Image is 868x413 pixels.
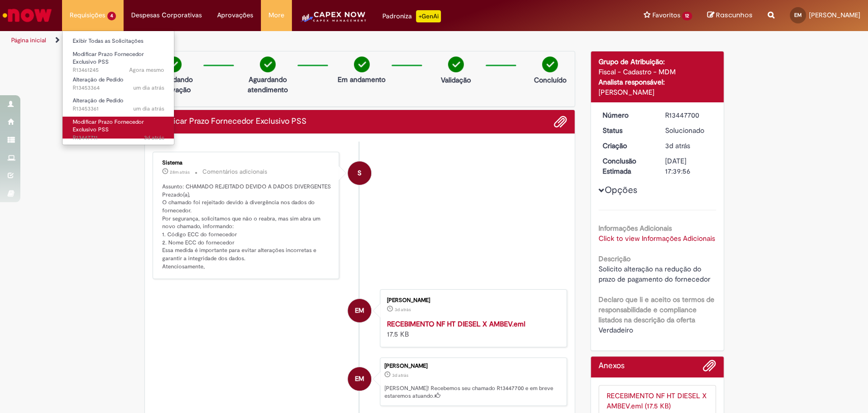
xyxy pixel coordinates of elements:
img: CapexLogo5.png [300,10,367,31]
span: Verdadeiro [598,325,633,335]
div: Elton Melo [348,299,371,322]
b: Descrição [598,254,631,263]
span: 3d atrás [665,141,690,150]
span: More [268,10,284,20]
span: [PERSON_NAME] [809,11,860,19]
div: [DATE] 17:39:56 [665,156,712,176]
span: 3d atrás [395,307,411,313]
span: 12 [682,12,692,20]
a: Click to view Informações Adicionais [598,234,715,243]
img: check-circle-green.png [542,57,558,72]
h2: Anexos [598,362,624,371]
img: check-circle-green.png [354,57,370,72]
div: 26/08/2025 11:11:26 [665,141,712,151]
div: R13447700 [665,110,712,120]
a: Aberto R13447711 : Modificar Prazo Fornecedor Exclusivo PSS [63,117,174,139]
h2: Modificar Prazo Fornecedor Exclusivo PSS Histórico de tíquete [153,117,307,126]
p: [PERSON_NAME]! Recebemos seu chamado R13447700 e em breve estaremos atuando. [384,384,561,400]
dt: Status [595,125,657,135]
a: Exibir Todas as Solicitações [63,36,174,47]
span: 28m atrás [170,169,190,175]
div: Fiscal - Cadastro - MDM [598,67,716,77]
div: [PERSON_NAME] [387,297,556,304]
time: 29/08/2025 09:55:35 [129,66,164,74]
dt: Criação [595,141,657,151]
div: Elton Melo [348,367,371,391]
div: [PERSON_NAME] [598,87,716,97]
span: 3d atrás [392,372,408,378]
time: 29/08/2025 09:27:43 [170,169,190,175]
ul: Trilhas de página [8,31,571,50]
a: RECEBIMENTO NF HT DIESEL X AMBEV.eml [387,319,525,328]
div: 17.5 KB [387,319,556,339]
span: EM [355,367,364,391]
span: Solicito alteração na redução do prazo de pagamento do fornecedor [598,264,710,284]
p: Validação [441,75,471,85]
p: +GenAi [416,10,441,22]
span: 3d atrás [144,134,164,142]
button: Adicionar anexos [554,115,567,128]
a: RECEBIMENTO NF HT DIESEL X AMBEV.eml (17.5 KB) [607,391,707,410]
a: Rascunhos [707,11,753,20]
a: Página inicial [11,36,46,44]
span: um dia atrás [133,84,164,92]
span: Requisições [70,10,105,20]
div: System [348,161,371,185]
time: 27/08/2025 15:56:22 [133,105,164,113]
span: 4 [107,12,116,20]
button: Adicionar anexos [703,359,716,377]
p: Concluído [533,75,566,85]
span: Modificar Prazo Fornecedor Exclusivo PSS [73,50,144,66]
span: Agora mesmo [129,66,164,74]
div: Analista responsável: [598,77,716,87]
span: EM [794,12,802,18]
dt: Conclusão Estimada [595,156,657,176]
div: [PERSON_NAME] [384,363,561,369]
span: R13447711 [73,134,164,142]
a: Aberto R13453364 : Alteração de Pedido [63,74,174,93]
p: Aguardando atendimento [243,74,292,95]
span: S [357,161,362,185]
div: Sistema [162,160,332,166]
b: Informações Adicionais [598,224,672,233]
ul: Requisições [62,31,174,145]
p: Assunto: CHAMADO REJEITADO DEVIDO A DADOS DIVERGENTES Prezado(a), O chamado foi rejeitado devido ... [162,183,332,271]
span: Aprovações [217,10,253,20]
img: ServiceNow [1,5,53,25]
span: R13461245 [73,66,164,74]
a: Aberto R13461245 : Modificar Prazo Fornecedor Exclusivo PSS [63,49,174,71]
img: check-circle-green.png [448,57,464,72]
span: R13453364 [73,84,164,92]
img: check-circle-green.png [260,57,276,72]
b: Declaro que li e aceito os termos de responsabilidade e compliance listados na descrição da oferta [598,295,714,324]
small: Comentários adicionais [202,168,267,176]
p: Em andamento [338,74,385,85]
span: Alteração de Pedido [73,76,124,84]
span: EM [355,298,364,323]
span: Despesas Corporativas [131,10,202,20]
span: Favoritos [652,10,680,20]
span: Alteração de Pedido [73,97,124,104]
span: Modificar Prazo Fornecedor Exclusivo PSS [73,118,144,134]
span: um dia atrás [133,105,164,113]
div: Padroniza [382,10,441,22]
time: 26/08/2025 11:11:26 [392,372,408,378]
time: 26/08/2025 11:11:26 [665,141,690,150]
li: Elton Melo [153,357,567,406]
div: Grupo de Atribuição: [598,57,716,67]
span: Rascunhos [716,10,753,20]
dt: Número [595,110,657,120]
div: Solucionado [665,125,712,135]
span: R13453361 [73,105,164,113]
time: 27/08/2025 15:57:13 [133,84,164,92]
time: 26/08/2025 11:12:39 [144,134,164,142]
a: Aberto R13453361 : Alteração de Pedido [63,95,174,114]
time: 26/08/2025 11:11:22 [395,307,411,313]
